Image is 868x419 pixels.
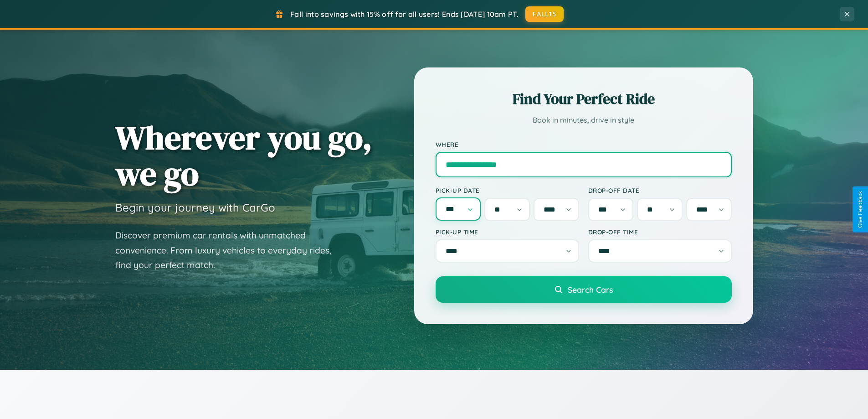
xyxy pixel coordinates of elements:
[568,285,613,295] span: Search Cars
[436,140,732,148] label: Where
[588,186,732,194] label: Drop-off Date
[436,228,579,236] label: Pick-up Time
[436,114,732,127] p: Book in minutes, drive in style
[525,6,564,22] button: FALL15
[115,228,343,273] p: Discover premium car rentals with unmatched convenience. From luxury vehicles to everyday rides, ...
[290,10,519,19] span: Fall into savings with 15% off for all users! Ends [DATE] 10am PT.
[115,201,275,214] h3: Begin your journey with CarGo
[588,228,732,236] label: Drop-off Time
[857,191,863,228] div: Give Feedback
[436,89,732,109] h2: Find Your Perfect Ride
[436,276,732,303] button: Search Cars
[436,186,579,194] label: Pick-up Date
[115,119,372,191] h1: Wherever you go, we go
